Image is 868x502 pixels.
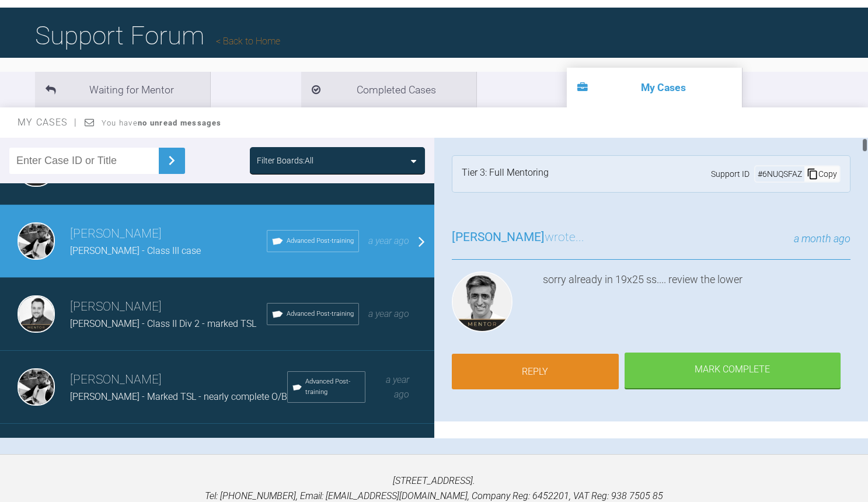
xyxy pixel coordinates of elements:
[18,368,55,406] img: David Birkin
[287,309,354,319] span: Advanced Post-training
[70,370,287,390] h3: [PERSON_NAME]
[452,230,545,244] span: [PERSON_NAME]
[70,318,256,329] span: [PERSON_NAME] - Class II Div 2 - marked TSL
[162,151,181,170] img: chevronRight.28bd32b0.svg
[804,166,839,182] div: Copy
[452,354,619,390] a: Reply
[452,228,584,247] h3: wrote...
[625,353,841,389] div: Mark Complete
[794,232,850,245] span: a month ago
[70,391,287,402] span: [PERSON_NAME] - Marked TSL - nearly complete O/B
[138,118,221,127] strong: no unread messages
[102,118,221,127] span: You have
[70,245,201,256] span: [PERSON_NAME] - Class III case
[287,236,354,246] span: Advanced Post-training
[305,376,361,398] span: Advanced Post-training
[543,271,851,337] div: sorry already in 19x25 ss.... review the lower
[452,271,513,332] img: Asif Chatoo
[567,68,742,107] li: My Cases
[368,235,409,246] span: a year ago
[18,117,78,128] span: My Cases
[755,168,804,180] div: # 6NUQSFAZ
[386,374,409,400] span: a year ago
[257,154,313,167] div: Filter Boards: All
[35,72,210,107] li: Waiting for Mentor
[368,308,409,319] span: a year ago
[216,36,280,47] a: Back to Home
[301,72,476,107] li: Completed Cases
[711,168,750,180] span: Support ID
[462,165,549,183] div: Tier 3: Full Mentoring
[70,297,267,317] h3: [PERSON_NAME]
[9,148,159,174] input: Enter Case ID or Title
[35,15,280,56] h1: Support Forum
[18,295,55,333] img: Greg Souster
[70,224,267,244] h3: [PERSON_NAME]
[18,222,55,260] img: David Birkin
